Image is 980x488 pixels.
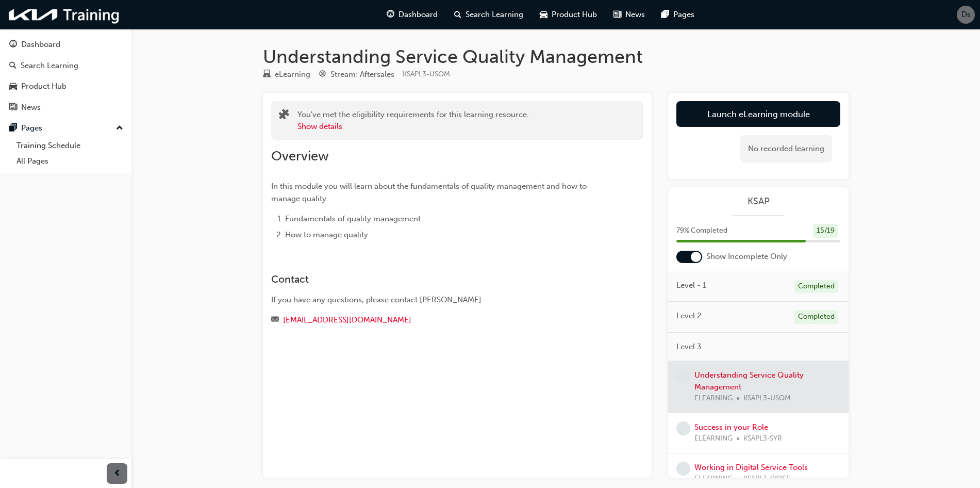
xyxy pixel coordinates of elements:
a: Product Hub [4,77,127,96]
img: kia-training [5,4,124,25]
span: KSAPL3-WDST [743,473,790,485]
a: Dashboard [4,35,127,54]
a: All Pages [12,153,127,169]
span: guage-icon [9,40,17,50]
span: learningRecordVerb_NONE-icon [676,421,690,435]
span: 79 % Completed [676,225,727,237]
span: email-icon [271,316,279,325]
span: Dashboard [398,9,438,21]
span: News [625,9,645,21]
span: Overview [271,148,329,164]
span: Fundamentals of quality management [285,214,421,223]
div: If you have any questions, please contact [PERSON_NAME]. [271,294,606,306]
div: Type [263,68,310,81]
span: search-icon [9,61,16,71]
div: Dashboard [21,39,60,51]
span: Ds [961,9,971,21]
span: learningRecordVerb_NONE-icon [676,462,690,476]
span: In this module you will learn about the fundamentals of quality management and how to manage qual... [271,182,589,203]
span: learningResourceType_ELEARNING-icon [263,70,271,79]
a: News [4,98,127,117]
div: Stream: Aftersales [330,69,394,80]
button: DashboardSearch LearningProduct HubNews [4,33,127,119]
div: Pages [21,122,42,134]
a: guage-iconDashboard [378,4,446,25]
div: Stream [319,68,394,81]
div: News [21,102,41,113]
button: Pages [4,119,127,138]
span: Product Hub [552,9,597,21]
span: puzzle-icon [279,110,289,122]
a: search-iconSearch Learning [446,4,531,25]
span: Show Incomplete Only [706,251,787,263]
div: eLearning [275,69,310,80]
span: ELEARNING [694,473,733,485]
h1: Understanding Service Quality Management [263,45,849,68]
span: learningRecordVerb_NONE-icon [676,369,690,383]
span: Level 3 [676,341,702,353]
span: Learning resource code [403,70,450,78]
span: car-icon [9,82,17,91]
button: Launch eLearning module [676,101,840,127]
span: up-icon [116,122,123,135]
span: Level 2 [676,310,702,322]
button: Show details [297,121,342,133]
h3: Contact [271,273,606,285]
span: search-icon [454,8,461,21]
button: Ds [957,6,975,24]
div: 15 / 19 [813,224,838,238]
div: Search Learning [21,60,78,72]
span: Pages [673,9,694,21]
span: pages-icon [9,124,17,133]
span: pages-icon [661,8,669,21]
span: target-icon [319,70,326,79]
span: news-icon [9,103,17,112]
span: How to manage quality [285,230,368,239]
div: Email [271,314,606,327]
span: Level - 1 [676,280,706,291]
div: Product Hub [21,80,67,92]
span: prev-icon [113,467,121,480]
a: pages-iconPages [653,4,703,25]
div: You've met the eligibility requirements for this learning resource. [297,109,529,132]
span: car-icon [540,8,547,21]
div: Completed [794,310,838,324]
span: news-icon [613,8,621,21]
div: Completed [794,280,838,294]
span: Search Learning [466,9,523,21]
a: Search Learning [4,56,127,75]
div: No recorded learning [740,135,832,162]
a: car-iconProduct Hub [531,4,605,25]
span: guage-icon [387,8,394,21]
a: KSAP [676,196,840,207]
a: Success in your Role [694,422,768,432]
a: [EMAIL_ADDRESS][DOMAIN_NAME] [283,315,411,324]
span: ELEARNING [694,433,733,445]
a: news-iconNews [605,4,653,25]
a: Working in Digital Service Tools [694,463,808,472]
a: Training Schedule [12,138,127,154]
span: KSAPL3-SYR [743,433,782,445]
